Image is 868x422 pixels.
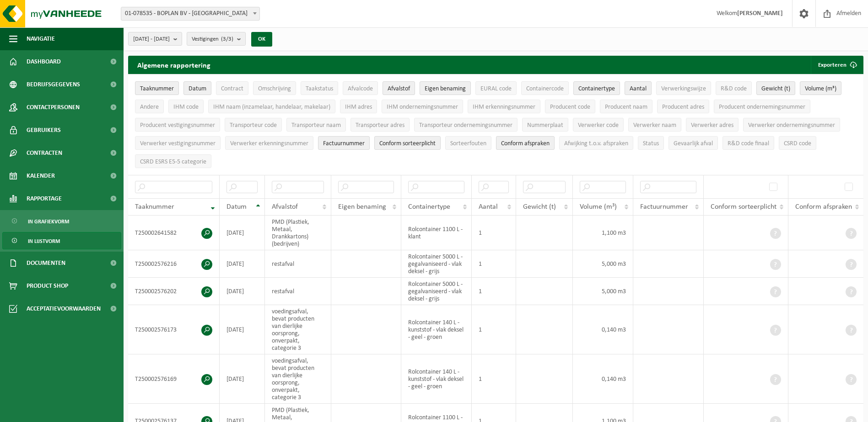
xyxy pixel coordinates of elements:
[722,136,774,150] button: R&D code finaalR&amp;D code finaal: Activate to sort
[795,203,852,211] span: Conform afspraken
[573,118,624,132] button: Verwerker codeVerwerker code: Activate to sort
[306,85,333,92] span: Taakstatus
[473,104,535,111] span: IHM erkenningsnummer
[140,140,216,147] span: Verwerker vestigingsnummer
[379,140,436,147] span: Conform sorteerplicht
[573,250,633,278] td: 5,000 m3
[605,104,647,111] span: Producent naam
[401,305,472,354] td: Rolcontainer 140 L - kunststof - vlak deksel - geel - groen
[445,136,491,150] button: SorteerfoutenSorteerfouten: Activate to sort
[121,7,259,20] span: 01-078535 - BOPLAN BV - MOORSELE
[737,10,783,17] strong: [PERSON_NAME]
[356,122,404,129] span: Transporteur adres
[135,154,211,168] button: CSRD ESRS E5-5 categorieCSRD ESRS E5-5 categorie: Activate to sort
[805,85,836,92] span: Volume (m³)
[578,122,619,129] span: Verwerker code
[301,81,338,95] button: TaakstatusTaakstatus: Activate to sort
[27,164,55,187] span: Kalender
[661,85,706,92] span: Verwerkingswijze
[183,81,211,95] button: DatumDatum: Activate to sort
[711,203,776,211] span: Conform sorteerplicht
[133,32,170,46] span: [DATE] - [DATE]
[716,81,752,95] button: R&D codeR&amp;D code: Activate to sort
[27,27,55,50] span: Navigatie
[526,85,564,92] span: Containercode
[779,136,816,150] button: CSRD codeCSRD code: Activate to sort
[27,119,61,142] span: Gebruikers
[691,122,733,129] span: Verwerker adres
[662,104,704,111] span: Producent adres
[573,354,633,404] td: 0,140 m3
[345,104,372,111] span: IHM adres
[128,354,220,404] td: T250002576169
[578,85,615,92] span: Containertype
[220,250,265,278] td: [DATE]
[523,203,556,211] span: Gewicht (t)
[472,216,516,250] td: 1
[669,136,718,150] button: Gevaarlijk afval : Activate to sort
[27,274,68,297] span: Product Shop
[811,56,863,74] button: Exporteren
[761,85,790,92] span: Gewicht (t)
[135,81,179,95] button: TaaknummerTaaknummer: Activate to remove sorting
[140,104,159,111] span: Andere
[545,100,595,113] button: Producent codeProducent code: Activate to sort
[521,81,569,95] button: ContainercodeContainercode: Activate to sort
[216,81,248,95] button: ContractContract: Activate to sort
[674,140,713,147] span: Gevaarlijk afval
[221,36,233,42] count: (3/3)
[323,140,365,147] span: Factuurnummer
[128,305,220,354] td: T250002576173
[27,297,101,320] span: Acceptatievoorwaarden
[580,203,617,211] span: Volume (m³)
[128,250,220,278] td: T250002576216
[628,118,681,132] button: Verwerker naamVerwerker naam: Activate to sort
[420,81,471,95] button: Eigen benamingEigen benaming: Activate to sort
[225,118,282,132] button: Transporteur codeTransporteur code: Activate to sort
[343,81,378,95] button: AfvalcodeAfvalcode: Activate to sort
[291,122,341,129] span: Transporteur naam
[527,122,563,129] span: Nummerplaat
[714,100,810,113] button: Producent ondernemingsnummerProducent ondernemingsnummer: Activate to sort
[253,81,296,95] button: OmschrijvingOmschrijving: Activate to sort
[230,140,308,147] span: Verwerker erkenningsnummer
[220,354,265,404] td: [DATE]
[140,158,206,165] span: CSRD ESRS E5-5 categorie
[348,85,373,92] span: Afvalcode
[128,56,220,74] h2: Algemene rapportering
[221,85,243,92] span: Contract
[340,100,377,113] button: IHM adresIHM adres: Activate to sort
[728,140,769,147] span: R&D code finaal
[27,73,80,96] span: Bedrijfsgegevens
[388,85,410,92] span: Afvalstof
[27,252,65,274] span: Documenten
[286,118,346,132] button: Transporteur naamTransporteur naam: Activate to sort
[220,278,265,305] td: [DATE]
[564,140,628,147] span: Afwijking t.o.v. afspraken
[27,96,80,119] span: Contactpersonen
[600,100,652,113] button: Producent naamProducent naam: Activate to sort
[419,122,512,129] span: Transporteur ondernemingsnummer
[187,32,246,46] button: Vestigingen(3/3)
[408,203,450,211] span: Containertype
[265,250,332,278] td: restafval
[573,81,620,95] button: ContainertypeContainertype: Activate to sort
[27,142,62,164] span: Contracten
[401,354,472,404] td: Rolcontainer 140 L - kunststof - vlak deksel - geel - groen
[633,122,676,129] span: Verwerker naam
[480,85,512,92] span: EURAL code
[425,85,466,92] span: Eigen benaming
[350,118,410,132] button: Transporteur adresTransporteur adres: Activate to sort
[2,212,121,230] a: In grafiekvorm
[121,7,260,21] span: 01-078535 - BOPLAN BV - MOORSELE
[140,122,215,129] span: Producent vestigingsnummer
[258,85,291,92] span: Omschrijving
[625,81,652,95] button: AantalAantal: Activate to sort
[128,216,220,250] td: T250002641582
[220,305,265,354] td: [DATE]
[225,136,313,150] button: Verwerker erkenningsnummerVerwerker erkenningsnummer: Activate to sort
[226,203,247,211] span: Datum
[28,213,69,230] span: In grafiekvorm
[272,203,298,211] span: Afvalstof
[192,32,233,46] span: Vestigingen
